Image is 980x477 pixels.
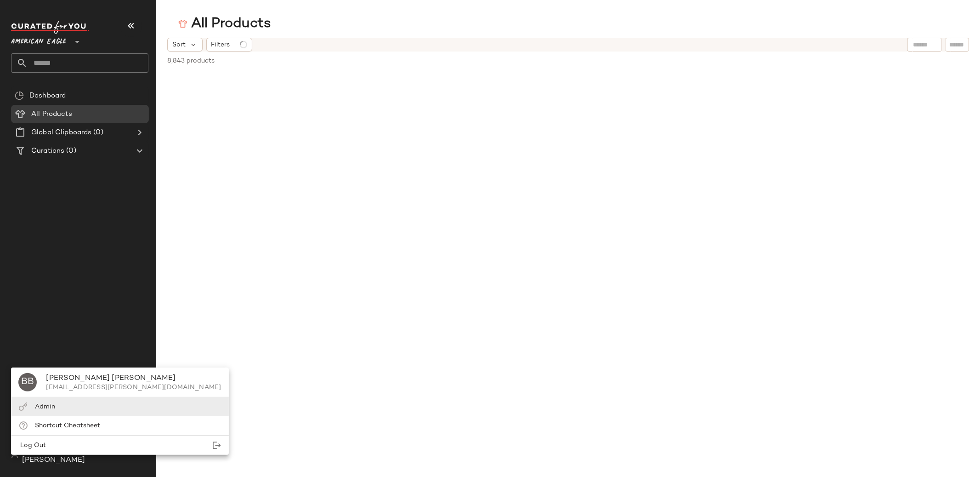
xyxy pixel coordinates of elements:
[15,91,24,100] img: svg%3e
[178,19,187,29] img: svg%3e
[167,56,215,66] span: 8,843 products
[178,15,271,33] div: All Products
[29,91,66,101] span: Dashboard
[35,403,55,410] span: Admin
[211,40,230,50] span: Filters
[46,384,221,391] div: [EMAIL_ADDRESS][PERSON_NAME][DOMAIN_NAME]
[31,146,64,156] span: Curations
[21,375,34,390] span: BB
[31,127,91,138] span: Global Clipboards
[18,442,46,449] span: Log Out
[172,40,186,50] span: Sort
[31,109,72,120] span: All Products
[91,127,103,138] span: (0)
[11,21,89,34] img: cfy_white_logo.C9jOOHJF.svg
[35,422,100,429] span: Shortcut Cheatsheet
[18,402,28,411] img: svg%3e
[46,373,221,384] div: [PERSON_NAME] [PERSON_NAME]
[64,146,76,156] span: (0)
[11,31,66,48] span: American Eagle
